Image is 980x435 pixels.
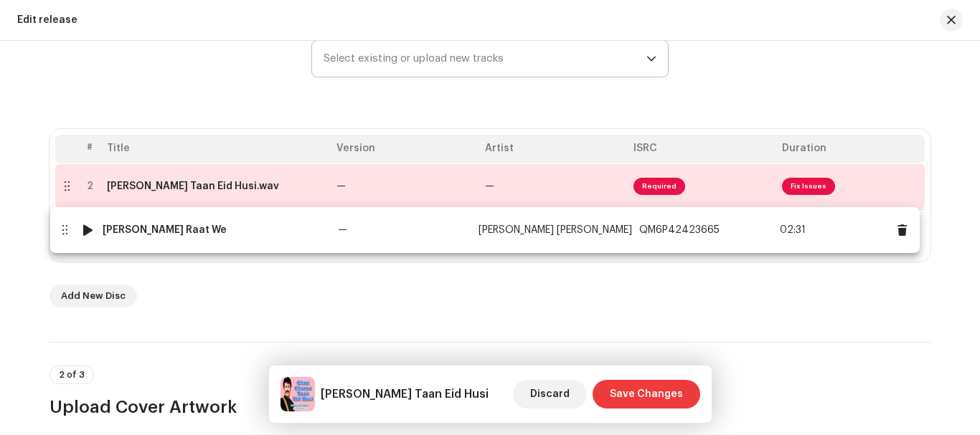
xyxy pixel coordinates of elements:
[281,377,315,411] img: 4e09a6a1-3c1f-4c2c-af7b-36c72ddf95b1
[485,181,494,191] span: —
[107,181,279,192] div: Chan Charya Taan Eid Husi.wav
[324,41,646,77] span: Select existing or upload new tracks
[628,135,776,163] th: ISRC
[530,380,570,408] span: Discard
[610,380,683,408] span: Save Changes
[321,386,489,403] h5: Chan Charya Taan Eid Husi
[593,380,700,408] button: Save Changes
[776,135,925,163] th: Duration
[513,380,587,408] button: Discard
[336,181,346,191] span: —
[633,178,685,195] span: Required
[101,135,331,163] th: Title
[646,41,656,77] div: dropdown trigger
[782,178,835,195] span: Fix Issues
[331,135,479,163] th: Version
[50,396,930,419] h3: Upload Cover Artwork
[479,135,628,163] th: Artist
